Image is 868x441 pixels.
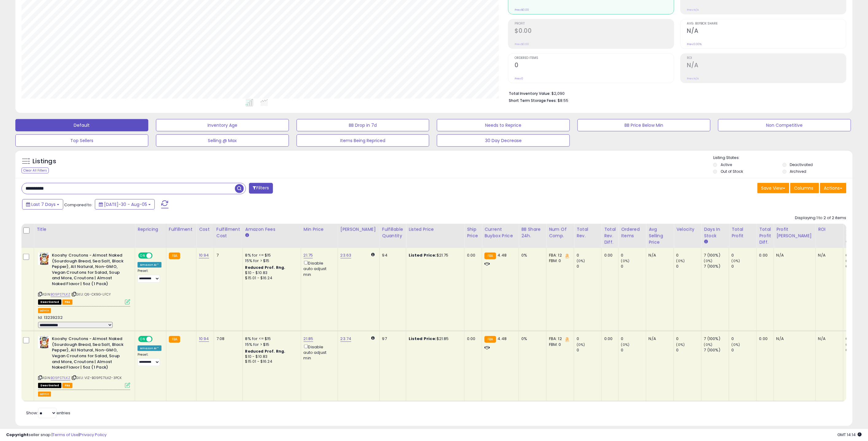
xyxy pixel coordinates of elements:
small: (0%) [704,258,713,263]
div: $10 - $10.83 [245,270,296,276]
span: 4.48 [498,252,507,258]
div: N/A [777,336,811,342]
div: 7 (100%) [704,336,729,342]
span: $8.55 [558,98,569,103]
span: Profit [515,22,674,25]
label: Out of Stock [721,169,743,174]
div: Days In Stock [704,226,726,239]
small: (0%) [732,342,740,347]
div: Fulfillment Cost [216,226,240,239]
button: Needs to Reprice [437,119,570,131]
label: Deactivated [790,162,813,167]
div: Total Rev. [577,226,599,239]
div: 0% [521,253,542,258]
div: Amazon AI * [138,346,162,351]
a: Privacy Policy [80,432,107,438]
span: | SKU: Q6-CK9G-LFCY [71,292,111,297]
a: 23.63 [341,252,352,258]
small: (0%) [577,258,585,263]
div: Ordered Items [621,226,644,239]
small: FBA [485,253,496,259]
div: 0 [732,336,757,342]
h2: $0.00 [515,27,674,36]
span: Last 7 Days [31,201,56,207]
button: BB Drop in 7d [297,119,430,131]
div: FBM: 0 [549,258,569,264]
div: 0 [676,264,701,269]
div: seller snap | | [6,432,107,438]
a: Terms of Use [53,432,79,438]
div: 0 [676,347,701,353]
b: Total Inventory Value: [509,91,551,96]
li: $2,090 [509,89,842,97]
div: 7 (100%) [704,347,729,353]
small: (0%) [846,258,854,263]
button: Selling @ Max [156,134,289,147]
img: 51cKDeDjmcL._SL40_.jpg [38,253,50,265]
div: 7 [216,253,238,258]
div: $15.01 - $16.24 [245,276,296,281]
small: (0%) [676,258,685,263]
div: Displaying 1 to 2 of 2 items [795,215,847,221]
div: Fulfillable Quantity [382,226,403,239]
span: Compared to: [64,202,92,208]
div: Total Profit Diff. [759,226,771,246]
div: Cost [199,226,211,233]
a: 10.94 [199,336,209,342]
div: Total Rev. Diff. [604,226,616,246]
div: FBA: 12 [549,253,569,258]
div: 97 [382,336,401,342]
div: Amazon Fees [245,226,298,233]
div: 0 [577,264,601,269]
div: Ship Price [467,226,479,239]
a: 21.75 [304,252,313,258]
span: Ordered Items [515,56,674,60]
span: Columns [794,185,814,191]
div: Disable auto adjust min [304,343,333,361]
div: 0 [577,336,601,342]
h2: 0 [515,62,674,70]
div: Preset: [138,353,162,366]
b: Kooshy Croutons - Almost Naked (Sourdough Bread, Sea Salt, Black Pepper), All Natural, Non-GMO, V... [52,336,127,372]
div: [PERSON_NAME] [341,226,377,233]
div: ASIN: [38,253,130,304]
div: 15% for > $15 [245,258,296,264]
div: Disable auto adjust min [304,260,333,277]
small: (0%) [676,342,685,347]
small: Prev: $0.00 [515,42,529,46]
div: 0 [621,336,646,342]
small: Avg BB Share. [846,239,850,245]
a: 21.85 [304,336,313,342]
div: Clear All Filters [21,168,49,173]
div: ASIN: [38,336,130,387]
small: (0%) [704,342,713,347]
div: 94 [382,253,401,258]
small: (0%) [621,342,630,347]
label: Active [721,162,732,167]
button: Items Being Repriced [297,134,430,147]
b: Short Term Storage Fees: [509,98,557,103]
a: B09PS71LKZ [51,292,70,297]
div: Total Profit [732,226,754,239]
small: (0%) [577,342,585,347]
button: Save View [757,183,789,193]
small: (0%) [732,258,740,263]
small: FBA [485,336,496,343]
div: 0 [676,253,701,258]
small: Days In Stock. [704,239,708,245]
div: Velocity [676,226,699,233]
div: 0% [521,336,542,342]
div: $10 - $10.83 [245,354,296,359]
div: 7 (100%) [704,264,729,269]
span: 4.48 [498,336,507,342]
div: Repricing [138,226,164,233]
div: $21.75 [409,253,460,258]
div: Title [37,226,132,233]
div: 0 [621,347,646,353]
div: 0 [577,347,601,353]
small: Prev: 0.00% [687,42,702,46]
div: 0.00 [467,336,477,342]
a: 23.74 [341,336,352,342]
div: Amazon AI * [138,262,162,268]
button: Columns [790,183,819,193]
